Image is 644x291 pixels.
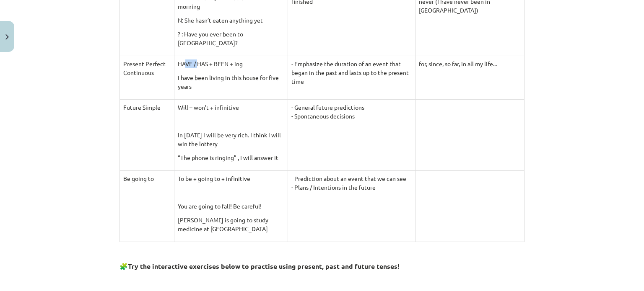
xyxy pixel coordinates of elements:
img: icon-close-lesson-0947bae3869378f0d4975bcd49f059093ad1ed9edebbc8119c70593378902aed.svg [5,34,9,40]
td: Present Perfect Continuous [120,56,174,99]
p: “The phone is ringing” , I will answer it [178,153,284,162]
p: In [DATE] I will be very rich. I think I will win the lottery [178,131,284,148]
p: To be + going to + infinitive [178,174,284,183]
td: Be going to [120,170,174,242]
td: for, since, so far, in all my life... [415,56,524,99]
td: - Emphasize the duration of an event that began in the past and lasts up to the present time [288,56,415,99]
p: Will – won’t + infinitive [178,103,284,112]
td: Future Simple [120,99,174,170]
strong: Try the interactive exercises below to practise using present, past and future tenses! [128,262,400,270]
p: N: She hasn’t eaten anything yet [178,16,284,25]
h3: 🧩 [119,256,525,271]
p: You are going to fall! Be careful! [178,202,284,211]
p: I have been living in this house for five years [178,73,284,91]
td: - General future predictions - Spontaneous decisions [288,99,415,170]
p: HAVE / HAS + BEEN + ing [178,59,284,68]
td: - Prediction about an event that we can see - Plans / Intentions in the future [288,170,415,242]
p: ? : Have you ever been to [GEOGRAPHIC_DATA]? [178,30,284,47]
p: [PERSON_NAME] is going to study medicine at [GEOGRAPHIC_DATA] [178,216,284,233]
